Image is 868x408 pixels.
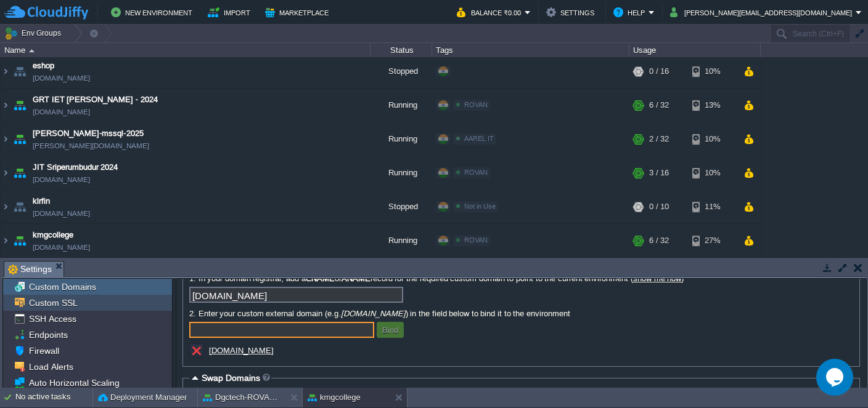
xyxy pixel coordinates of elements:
a: Custom SSL [27,297,80,308]
button: Env Groups [4,25,65,42]
img: AMDAwAAAACH5BAEAAAAALAAAAAABAAEAAAICRAEAOw== [1,122,10,156]
div: Running [371,224,432,257]
a: [DOMAIN_NAME] [33,106,90,118]
div: Name [1,43,370,57]
img: AMDAwAAAACH5BAEAAAAALAAAAAABAAEAAAICRAEAOw== [1,190,10,223]
div: 3 / 16 [649,156,669,190]
div: Running [371,156,432,190]
div: 0 / 16 [649,55,669,88]
button: Help [613,5,649,20]
img: CloudJiffy [4,5,88,20]
div: 0 / 10 [649,190,669,223]
a: kmgcollege [33,229,73,241]
img: AMDAwAAAACH5BAEAAAAALAAAAAABAAEAAAICRAEAOw== [11,55,28,88]
span: ROVAN [464,236,488,244]
a: [DOMAIN_NAME] [33,174,90,186]
button: Import [208,5,254,20]
button: Deployment Manager [98,391,187,404]
div: 10% [692,122,732,156]
div: Running [371,89,432,122]
div: Stopped [371,190,432,223]
button: Bind [379,324,402,335]
a: GRT IET [PERSON_NAME] - 2024 [33,94,158,106]
div: 2 / 32 [649,122,669,156]
a: Endpoints [27,329,70,340]
img: AMDAwAAAACH5BAEAAAAALAAAAAABAAEAAAICRAEAOw== [1,224,10,257]
div: 6 / 32 [649,224,669,257]
a: eshop [33,60,54,72]
a: SSH Access [27,313,78,324]
a: JIT Sriperumbudur 2024 [33,161,118,174]
a: Firewall [27,345,61,356]
div: Usage [630,43,760,57]
a: Custom Domains [27,281,98,292]
button: kmgcollege [308,391,361,404]
i: [DOMAIN_NAME] [341,309,406,318]
div: 10% [692,55,732,88]
iframe: chat widget [816,359,856,396]
div: 11% [692,190,732,223]
div: 10% [692,156,732,190]
label: 2. Enter your custom external domain (e.g. ) in the field below to bind it to the environment [189,309,853,318]
div: 27% [692,224,732,257]
a: klrfin [33,195,50,207]
div: Running [371,122,432,156]
a: [PERSON_NAME]-mssql-2025 [33,127,144,140]
img: AMDAwAAAACH5BAEAAAAALAAAAAABAAEAAAICRAEAOw== [11,190,28,223]
a: Load Alerts [27,361,75,372]
b: ANAME [342,274,371,283]
span: AAREL IT [464,135,494,142]
a: [DOMAIN_NAME] [209,346,274,355]
img: AMDAwAAAACH5BAEAAAAALAAAAAABAAEAAAICRAEAOw== [11,122,28,156]
img: AMDAwAAAACH5BAEAAAAALAAAAAABAAEAAAICRAEAOw== [11,89,28,122]
img: AMDAwAAAACH5BAEAAAAALAAAAAABAAEAAAICRAEAOw== [11,156,28,190]
span: Not in Use [464,202,496,210]
img: AMDAwAAAACH5BAEAAAAALAAAAAABAAEAAAICRAEAOw== [1,89,10,122]
button: [PERSON_NAME][EMAIL_ADDRESS][DOMAIN_NAME] [670,5,856,20]
button: New Environment [111,5,196,20]
img: AMDAwAAAACH5BAEAAAAALAAAAAABAAEAAAICRAEAOw== [1,55,10,88]
div: Tags [433,43,629,57]
div: 13% [692,89,732,122]
a: [PERSON_NAME][DOMAIN_NAME] [33,140,149,152]
img: AMDAwAAAACH5BAEAAAAALAAAAAABAAEAAAICRAEAOw== [11,224,28,257]
span: ROVAN [464,169,488,176]
img: AMDAwAAAACH5BAEAAAAALAAAAAABAAEAAAICRAEAOw== [1,156,10,190]
div: Status [371,43,432,57]
a: Auto Horizontal Scaling [27,377,121,388]
label: 1. In your domain registrar, add a or record for the required custom domain to point to the curre... [189,274,853,283]
span: Swap Domains [202,373,260,383]
img: AMDAwAAAACH5BAEAAAAALAAAAAABAAEAAAICRAEAOw== [29,49,35,52]
div: 6 / 32 [649,89,669,122]
button: Balance ₹0.00 [457,5,525,20]
a: [DOMAIN_NAME] [33,207,90,220]
button: Marketplace [265,5,332,20]
span: ROVAN [464,101,488,108]
a: [DOMAIN_NAME] [33,241,90,254]
span: Settings [8,262,52,277]
a: show me how [633,274,681,283]
button: Settings [546,5,598,20]
button: Dgctech-ROVAN-2024 [203,391,280,404]
div: No active tasks [15,388,92,407]
b: CNAME [306,274,335,283]
a: [DOMAIN_NAME] [33,72,90,84]
div: Stopped [371,55,432,88]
